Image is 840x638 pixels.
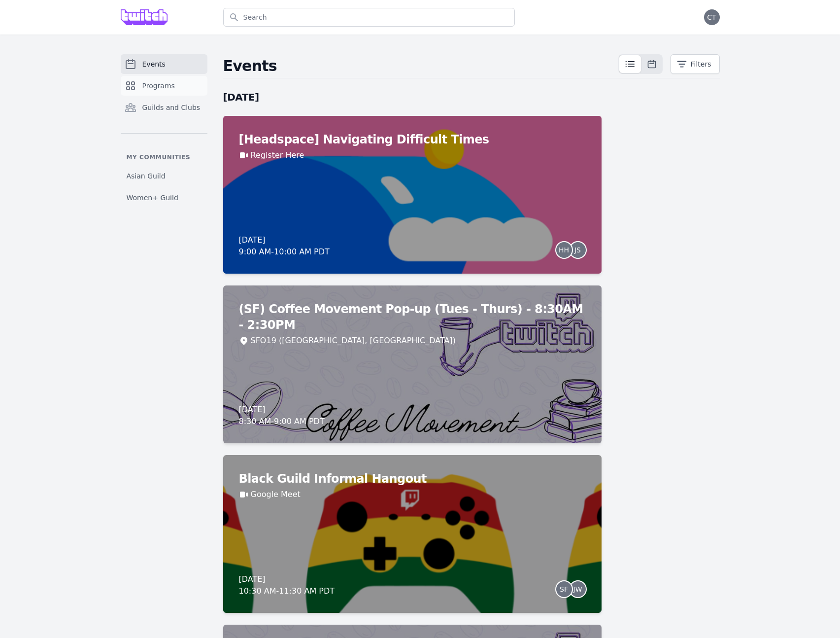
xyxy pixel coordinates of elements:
[223,57,618,75] h2: Events
[251,489,301,500] a: Google Meet
[239,471,586,487] h2: Black Guild Informal Hangout
[121,98,207,117] a: Guilds and Clubs
[251,335,456,347] div: SFO19 ([GEOGRAPHIC_DATA], [GEOGRAPHIC_DATA])
[121,54,207,74] a: Events
[239,404,325,427] div: [DATE] 8:30 AM - 9:00 AM PDT
[671,54,720,74] button: Filters
[560,586,568,593] span: SF
[573,586,582,593] span: JW
[239,132,586,147] h2: [Headspace] Navigating Difficult Times
[223,455,602,613] a: Black Guild Informal HangoutGoogle Meet[DATE]10:30 AM-11:30 AM PDTSFJW
[127,171,166,181] span: Asian Guild
[142,81,175,91] span: Programs
[121,153,207,161] p: My communities
[223,285,602,443] a: (SF) Coffee Movement Pop-up (Tues - Thurs) - 8:30AM - 2:30PMSFO19 ([GEOGRAPHIC_DATA], [GEOGRAPHIC...
[121,167,207,185] a: Asian Guild
[121,9,168,25] img: Grove
[559,247,569,253] span: HH
[223,116,602,274] a: [Headspace] Navigating Difficult TimesRegister Here[DATE]9:00 AM-10:00 AM PDTHHJS
[239,573,335,597] div: [DATE] 10:30 AM - 11:30 AM PDT
[121,54,207,207] nav: Sidebar
[239,234,330,258] div: [DATE] 9:00 AM - 10:00 AM PDT
[574,247,581,253] span: JS
[223,90,602,104] h2: [DATE]
[251,149,304,161] a: Register Here
[142,103,201,112] span: Guilds and Clubs
[142,59,166,69] span: Events
[223,8,515,27] input: Search
[707,14,716,21] span: CT
[127,193,178,203] span: Women+ Guild
[704,9,720,25] button: CT
[121,189,207,207] a: Women+ Guild
[239,301,586,333] h2: (SF) Coffee Movement Pop-up (Tues - Thurs) - 8:30AM - 2:30PM
[121,76,207,96] a: Programs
